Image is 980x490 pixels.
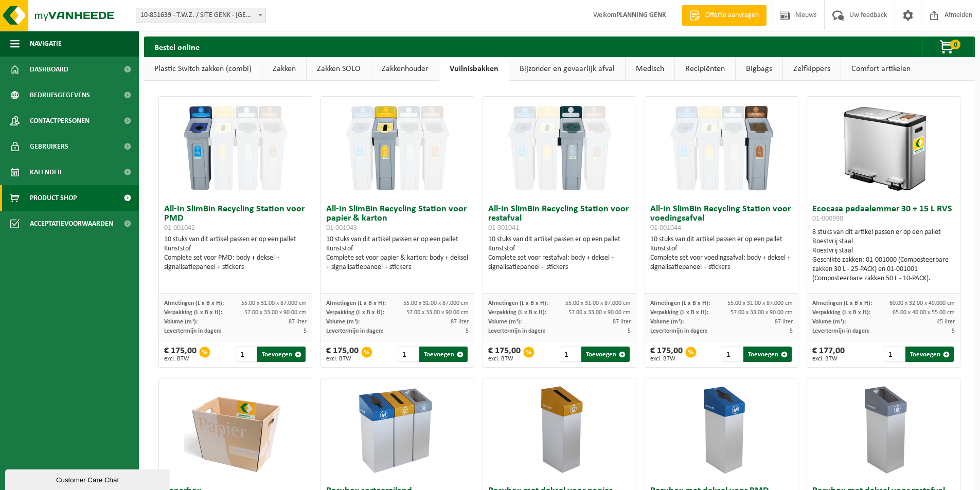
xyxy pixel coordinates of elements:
[451,319,469,325] span: 87 liter
[144,37,210,57] h2: Bestel online
[650,328,707,334] span: Levertermijn in dagen:
[326,205,469,232] h3: All-In SlimBin Recycling Station voor papier & karton
[326,253,469,272] div: Complete set voor papier & karton: body + deksel + signalisatiepaneel + stickers
[488,328,545,334] span: Levertermijn in dagen:
[812,300,872,306] span: Afmetingen (L x B x H):
[613,319,631,325] span: 87 liter
[560,347,581,362] input: 1
[403,300,469,306] span: 55.00 x 31.00 x 87.000 cm
[488,224,519,232] span: 01-001041
[812,205,955,225] h3: Ecocasa pedaalemmer 30 + 15 L RVS
[488,244,631,253] div: Kunststof
[581,347,630,362] button: Toevoegen
[508,378,611,481] img: 02-014091
[650,310,708,316] span: Verpakking (L x B x H):
[650,253,793,272] div: Complete set voor voedingsafval: body + deksel + signalisatiepaneel + stickers
[307,57,371,81] a: Zakken SOLO
[812,328,869,334] span: Levertermijn in dagen:
[326,328,383,334] span: Levertermijn in dagen:
[783,57,841,81] a: Zelfkippers
[950,40,960,49] span: 0
[628,328,631,334] span: 5
[326,224,357,232] span: 01-001043
[164,205,307,232] h3: All-In SlimBin Recycling Station voor PMD
[164,244,307,253] div: Kunststof
[184,97,287,199] img: 01-001042
[30,211,113,237] span: Acceptatievoorwaarden
[743,347,792,362] button: Toevoegen
[650,235,793,272] div: 10 stuks van dit artikel passen er op een pallet
[650,300,710,306] span: Afmetingen (L x B x H):
[670,97,773,199] img: 01-001044
[326,235,469,272] div: 10 stuks van dit artikel passen er op een pallet
[136,8,266,23] span: 10-851639 - T.W.Z. / SITE GENK - GENK
[812,356,845,362] span: excl. BTW
[488,205,631,232] h3: All-In SlimBin Recycling Station voor restafval
[952,328,955,334] span: 5
[419,347,468,362] button: Toevoegen
[164,235,307,272] div: 10 stuks van dit artikel passen er op een pallet
[650,319,684,325] span: Volume (m³):
[466,328,469,334] span: 5
[509,57,625,81] a: Bijzonder en gevaarlijk afval
[241,300,307,306] span: 55.00 x 31.00 x 87.000 cm
[30,185,77,211] span: Product Shop
[812,347,845,362] div: € 177,00
[144,57,262,81] a: Plastic Switch zakken (combi)
[439,57,509,81] a: Vuilnisbakken
[650,224,681,232] span: 01-001044
[488,253,631,272] div: Complete set voor restafval: body + deksel + signalisatiepaneel + stickers
[812,310,870,316] span: Verpakking (L x B x H):
[488,319,522,325] span: Volume (m³):
[164,253,307,272] div: Complete set voor PMD: body + deksel + signalisatiepaneel + stickers
[841,57,921,81] a: Comfort artikelen
[722,347,743,362] input: 1
[727,300,793,306] span: 55.00 x 31.00 x 87.000 cm
[775,319,793,325] span: 87 liter
[30,57,68,82] span: Dashboard
[346,97,449,199] img: 01-001043
[136,8,265,23] span: 10-851639 - T.W.Z. / SITE GENK - GENK
[670,378,773,481] img: 02-014090
[326,244,469,253] div: Kunststof
[682,5,767,26] a: Offerte aanvragen
[164,328,221,334] span: Levertermijn in dagen:
[30,134,68,159] span: Gebruikers
[488,300,548,306] span: Afmetingen (L x B x H):
[244,310,307,316] span: 57.00 x 33.00 x 90.00 cm
[488,347,521,362] div: € 175,00
[884,347,905,362] input: 1
[812,319,846,325] span: Volume (m³):
[650,205,793,232] h3: All-In SlimBin Recycling Station voor voedingsafval
[326,310,384,316] span: Verpakking (L x B x H):
[164,319,198,325] span: Volume (m³):
[812,237,955,246] div: Roestvrij staal
[5,467,172,490] iframe: chat widget
[905,347,954,362] button: Toevoegen
[703,10,761,21] span: Offerte aanvragen
[406,310,469,316] span: 57.00 x 33.00 x 90.00 cm
[832,378,935,481] img: 02-014089
[832,97,935,199] img: 01-000998
[893,310,955,316] span: 65.00 x 40.00 x 55.00 cm
[812,228,955,283] div: 8 stuks van dit artikel passen er op een pallet
[488,356,521,362] span: excl. BTW
[508,97,611,199] img: 01-001041
[812,256,955,283] div: Geschikte zakken: 01-001000 (Composteerbare zakken 30 L - 25-PACK) en 01-001001 (Composteerbare z...
[184,378,287,481] img: 01-000263
[488,310,546,316] span: Verpakking (L x B x H):
[30,31,62,57] span: Navigatie
[30,108,90,134] span: Contactpersonen
[326,356,359,362] span: excl. BTW
[346,378,449,481] img: 01-000670
[164,224,195,232] span: 01-001042
[937,319,955,325] span: 45 liter
[164,347,197,362] div: € 175,00
[565,300,631,306] span: 55.00 x 31.00 x 87.000 cm
[289,319,307,325] span: 87 liter
[30,159,62,185] span: Kalender
[812,246,955,256] div: Roestvrij staal
[675,57,735,81] a: Recipiënten
[736,57,782,81] a: Bigbags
